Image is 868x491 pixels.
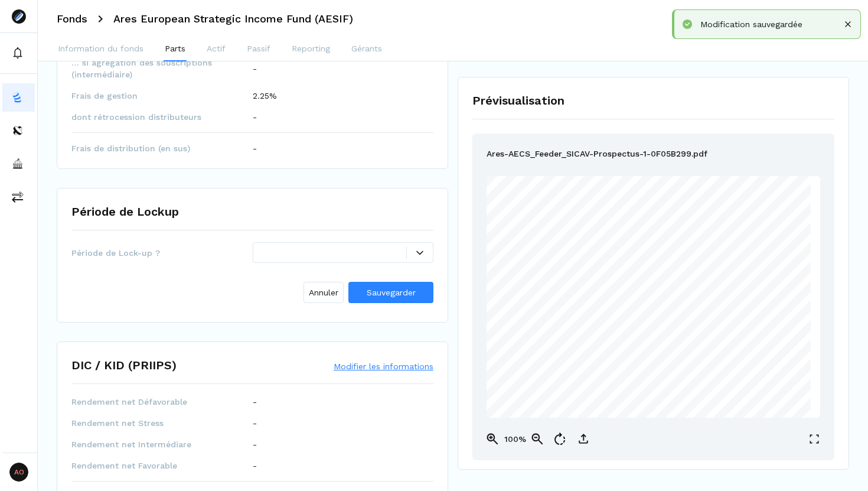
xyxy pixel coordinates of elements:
span: Rendement net Défavorable [71,396,253,408]
button: Parts [164,38,187,61]
button: distributors [2,116,35,145]
button: commissions [2,183,35,211]
span: investissement à capital variable [619,331,704,338]
span: SICAV [693,317,713,324]
p: - [253,460,257,472]
button: asset-managers [2,149,35,178]
span: Ares European Credit Solutions [585,317,674,324]
h1: Prévisualisation [472,92,834,109]
button: Passif [246,38,272,61]
h3: Fonds [57,14,87,24]
span: Frais de distribution (en sus) [71,142,253,154]
img: commissions [12,191,24,203]
span: Sauvegarder [367,288,416,297]
span: February [628,354,655,360]
p: Ares-AECS_Feeder_SICAV-Prospectus-1-0F05B299.pdf [487,148,707,162]
span: Rendement net Favorable [71,460,253,472]
span: Société d [593,331,616,338]
img: funds [12,92,24,103]
h3: Ares European Strategic Income Fund (AESIF) [113,14,353,24]
p: - [253,63,257,74]
p: - [253,142,257,154]
span: Fund [676,317,691,324]
p: - [253,438,257,450]
span: – [685,196,688,201]
button: Information du fonds [57,38,145,61]
p: Actif [207,43,226,55]
p: Information du fonds [58,43,143,55]
button: Annuler [304,282,344,303]
p: Parts [165,43,185,55]
h1: Période de Lockup [71,203,179,220]
p: Reporting [292,43,330,55]
p: - [253,111,257,123]
p: Passif [247,43,270,55]
img: asset-managers [12,158,24,170]
p: Gérants [351,43,382,55]
button: Sauvegarder [348,282,433,303]
button: Gérants [350,38,383,61]
button: Actif [205,38,227,61]
span: dont rétrocession distributeurs [71,111,253,123]
span: Ares European Credit Solutions Fund [689,196,772,201]
button: Modifier les informations [334,360,433,372]
span: 5 [666,354,670,360]
p: - [253,417,257,429]
h1: DIC / KID (PRIIPS) [71,356,177,374]
span: Période de Lock-up ? [71,247,253,259]
p: 100% [503,433,527,446]
button: Reporting [291,38,331,61]
img: distributors [12,125,24,136]
button: funds [2,83,35,112]
div: Modification sauvegardée [700,18,841,30]
span: Annuler [309,287,338,299]
span: 202 [656,354,666,360]
p: 2.25% [253,90,277,102]
p: - [253,396,257,408]
span: ’ [616,331,618,338]
span: Frais de gestion [71,90,253,102]
span: … si agrégation des souscriptions (intermédiaire) [71,57,253,80]
span: Rendement net Intermédiare [71,438,253,450]
span: AO [9,463,28,482]
span: Rendement net Stress [71,417,253,429]
span: Confidential Offering [637,196,683,201]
